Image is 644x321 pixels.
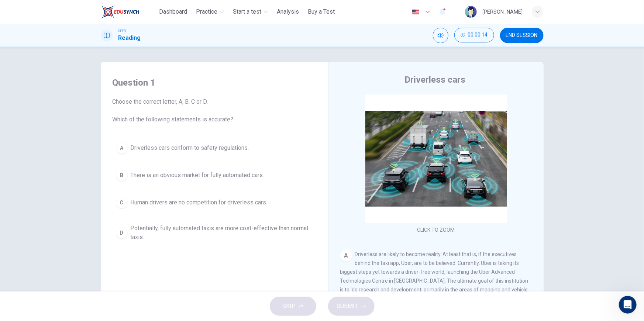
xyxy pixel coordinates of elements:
button: Help [99,230,148,260]
button: 00:00:14 [454,28,494,42]
iframe: Intercom live chat [619,296,637,314]
span: Human drivers are no competition for driverless cars. [131,198,268,207]
div: [PERSON_NAME] [33,149,76,157]
a: ELTC logo [101,4,156,19]
h4: Driverless cars [404,74,465,86]
span: There is an obvious market for fully automated cars. [131,171,264,180]
span: Driverless cars conform to safety regulations. [131,144,249,152]
span: Help [117,249,129,254]
img: ELTC logo [101,4,140,19]
div: Profile image for KatherineIf you log out and log back in you should see your test and practice m... [8,136,140,163]
span: Home [16,249,33,254]
span: END SESSION [506,32,538,38]
div: B [116,169,128,181]
span: Dashboard [159,7,187,16]
span: Potentially, fully automated taxis are more cost-effective than normal taxis. [131,224,313,242]
button: Practice [193,5,227,18]
img: Profile picture [465,6,477,18]
span: Search for help [15,206,60,214]
button: Messages [49,230,98,260]
span: Practice [196,7,217,16]
div: [PERSON_NAME] [483,7,523,16]
span: If you log out and log back in you should see your test and practice materials [33,142,233,148]
img: Profile image for Katherine [15,142,30,157]
span: Choose the correct letter, A, B, C or D. Which of the following statements is accurate? [113,97,316,124]
div: Close [127,12,140,25]
span: CEFR [118,28,126,34]
div: Recent message [15,131,132,139]
button: CHuman drivers are no competition for driverless cars. [113,193,316,212]
div: CEFR Level Test Structure and Scoring System [15,223,124,238]
button: Analysis [274,5,302,18]
button: Search for help [11,202,137,217]
h1: Reading [118,34,141,42]
button: Buy a Test [305,5,338,18]
div: A [340,250,352,262]
div: A [116,142,128,154]
div: Recent messageProfile image for KatherineIf you log out and log back in you should see your test ... [7,125,140,163]
span: Buy a Test [308,7,335,16]
div: Ask a question [15,173,112,181]
p: Hey [PERSON_NAME]. Welcome to EduSynch! [15,52,133,103]
div: C [116,197,128,208]
div: AI Agent and team can help [15,181,112,189]
button: BThere is an obvious market for fully automated cars. [113,166,316,184]
div: CEFR Level Test Structure and Scoring System [11,220,137,241]
button: END SESSION [500,28,544,43]
span: Driverless are likely to become reality. At least that is, if the executives behind the taxi app,... [340,251,528,301]
button: Start a test [230,5,271,18]
div: Ask a questionAI Agent and team can helpProfile image for Fin [7,167,140,195]
div: D [116,227,128,239]
p: How can we help? [15,103,133,115]
div: Hide [454,28,494,43]
span: 00:00:14 [468,32,488,38]
span: Messages [61,249,87,254]
h4: Question 1 [113,77,316,89]
img: Profile image for Fin [115,177,124,186]
div: Mute [433,28,448,43]
div: • [DATE] [77,149,98,157]
span: Start a test [233,7,261,16]
button: Dashboard [156,5,190,18]
button: ADriverless cars conform to safety regulations. [113,139,316,157]
button: DPotentially, fully automated taxis are more cost-effective than normal taxis. [113,221,316,245]
span: Analysis [277,7,299,16]
img: en [411,9,420,15]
